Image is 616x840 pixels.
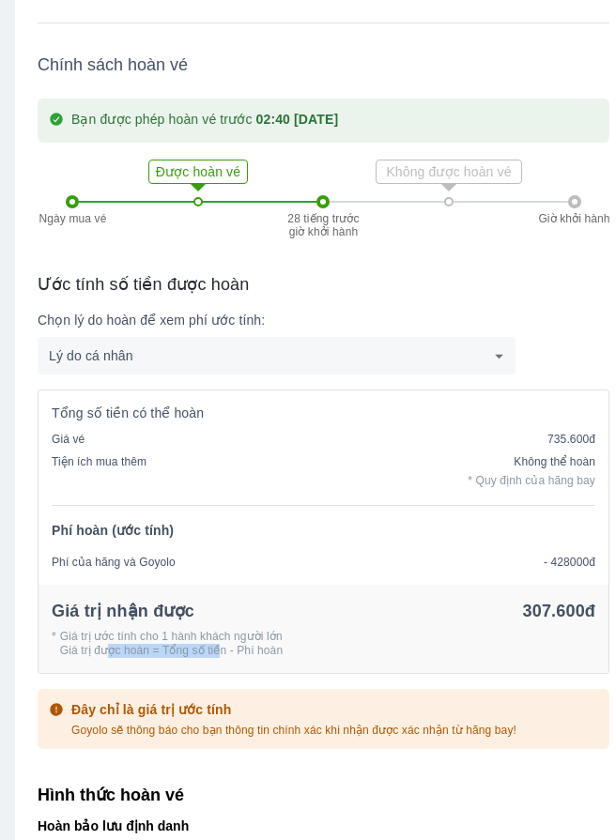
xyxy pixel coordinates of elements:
[256,112,339,127] strong: 02:40 [DATE]
[151,162,245,181] p: Được hoàn vé
[537,212,612,225] p: Giờ khởi hành
[378,162,519,181] p: Không được hoàn vé
[60,630,283,658] p: Giá trị ước tính cho 1 hành khách người lớn Giá trị được hoàn = Tổng số tiền - Phí hoàn
[71,700,516,719] p: Đây chỉ là giá trị ước tính
[468,471,595,490] p: * Quy định của hãng bay
[52,430,85,449] p: Giá vé
[52,452,146,490] p: Tiện ích mua thêm
[547,430,595,449] p: 735.600đ
[38,53,609,76] span: Chính sách hoàn vé
[52,553,176,572] p: Phí của hãng và Goyolo
[38,311,609,329] p: Chọn lý do hoàn để xem phí ước tính:
[38,273,609,296] p: Ước tính số tiền được hoàn
[52,521,174,540] p: Phí hoàn (ước tính)
[52,404,204,422] p: Tổng số tiền có thể hoàn
[38,818,189,833] strong: Hoàn bảo lưu định danh
[468,452,595,471] p: Không thể hoàn
[523,600,595,622] p: 307.600đ
[71,723,516,738] p: Goyolo sẽ thông báo cho bạn thông tin chính xác khi nhận được xác nhận từ hãng bay!
[38,337,516,374] div: Lý do cá nhân
[71,110,338,131] p: Bạn được phép hoàn vé trước
[285,212,361,238] p: 28 tiếng trước giờ khởi hành
[544,553,595,572] p: - 428000đ
[52,600,194,622] p: Giá trị nhận được
[38,786,184,804] strong: Hình thức hoàn vé
[35,212,110,225] p: Ngày mua vé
